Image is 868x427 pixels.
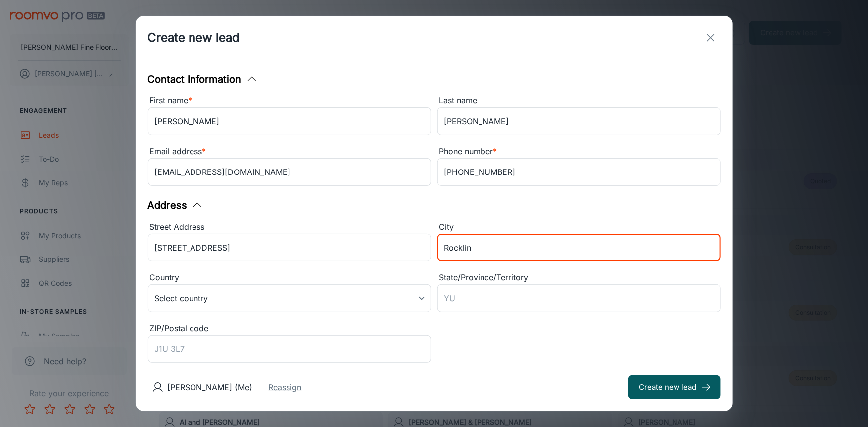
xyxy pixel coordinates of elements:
p: [PERSON_NAME] (Me) [168,381,253,393]
div: State/Province/Territory [437,271,721,284]
input: +1 439-123-4567 [437,158,721,186]
div: ZIP/Postal code [148,322,431,335]
div: First name [148,94,431,107]
div: Email address [148,145,431,158]
div: Select country [148,284,431,312]
input: YU [437,284,721,312]
input: John [148,107,431,135]
input: J1U 3L7 [148,335,431,363]
button: Address [148,198,203,213]
input: myname@example.com [148,158,431,186]
h1: Create new lead [148,29,240,47]
button: Reassign [269,381,302,393]
div: Phone number [437,145,721,158]
button: Create new lead [628,375,721,399]
input: 2412 Northwest Passage [148,234,431,261]
input: Doe [437,107,721,135]
div: Country [148,271,431,284]
div: Last name [437,94,721,107]
input: Whitehorse [437,234,721,261]
div: Street Address [148,221,431,234]
button: Contact Information [148,72,258,86]
button: exit [701,28,721,48]
div: City [437,221,721,234]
